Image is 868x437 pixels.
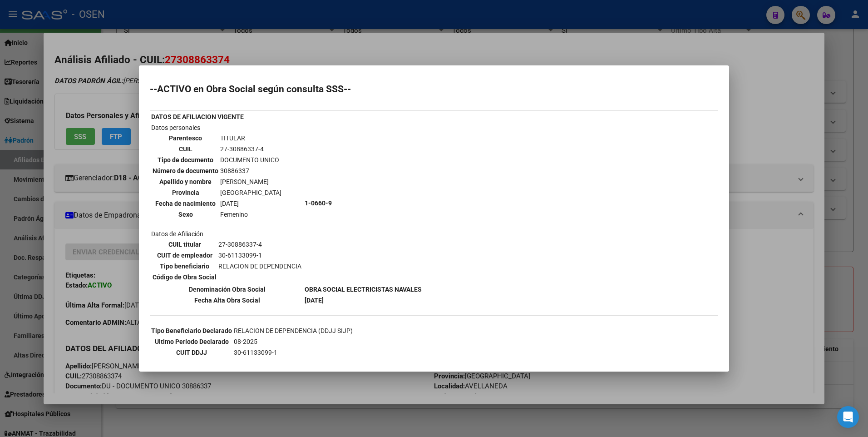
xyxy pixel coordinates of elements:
th: Parentesco [152,133,219,143]
th: Tipo Beneficiario Declarado [151,326,232,336]
th: CUIL titular [152,239,217,249]
td: 30-61133099-1 [218,250,302,260]
td: RELACION DE DEPENDENCIA [218,261,302,271]
b: 1-0660-9 [305,199,332,207]
div: Open Intercom Messenger [837,406,859,428]
th: Provincia [152,188,219,198]
th: CUIL [152,144,219,154]
td: [GEOGRAPHIC_DATA] [220,188,282,198]
td: 27-30886337-4 [220,144,282,154]
td: DOCUMENTO UNICO [220,155,282,165]
td: TITULAR [220,133,282,143]
td: [PERSON_NAME] [220,177,282,187]
th: CUIT de empleador [152,250,217,260]
th: Tipo beneficiario [152,261,217,271]
b: DATOS DE AFILIACION VIGENTE [151,113,244,120]
th: Número de documento [152,166,219,176]
th: Obra Social DDJJ [151,358,232,368]
th: Ultimo Período Declarado [151,337,232,347]
th: Apellido y nombre [152,177,219,187]
th: Denominación Obra Social [151,284,303,294]
b: [DATE] [305,297,324,304]
th: Tipo de documento [152,155,219,165]
th: CUIT DDJJ [151,348,232,358]
td: Datos personales Datos de Afiliación [151,123,303,283]
td: [DATE] [220,199,282,209]
th: Fecha de nacimiento [152,199,219,209]
b: OBRA SOCIAL ELECTRICISTAS NAVALES [305,286,422,293]
td: 106609-OBRA SOCIAL ELECTRICISTAS NAVALES [233,358,372,368]
th: Fecha Alta Obra Social [151,295,303,305]
td: 30886337 [220,166,282,176]
h2: --ACTIVO en Obra Social según consulta SSS-- [150,84,718,94]
td: RELACION DE DEPENDENCIA (DDJJ SIJP) [233,326,372,336]
td: 27-30886337-4 [218,239,302,249]
td: Femenino [220,209,282,219]
th: Código de Obra Social [152,272,217,282]
td: 30-61133099-1 [233,348,372,358]
th: Sexo [152,209,219,219]
td: 08-2025 [233,337,372,347]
